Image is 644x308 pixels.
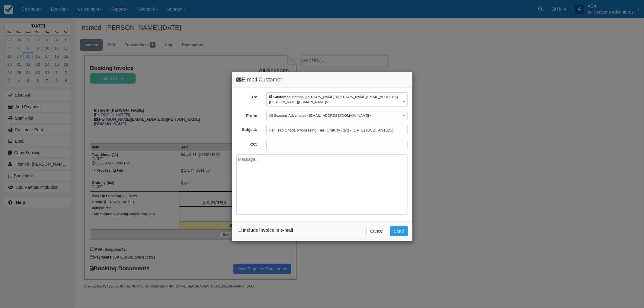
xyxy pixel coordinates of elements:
button: All Seasons Adventures <[EMAIL_ADDRESS][DOMAIN_NAME]> [266,111,408,120]
h4: E-mail Customer [236,77,408,83]
label: From: [232,111,262,119]
label: Include invoice in e-mail [243,228,293,233]
label: CC: [232,140,262,148]
span: : Insmed- [PERSON_NAME] <[PERSON_NAME][EMAIL_ADDRESS][PERSON_NAME][DOMAIN_NAME]> [269,95,398,104]
label: Subject: [232,125,262,133]
span: All Seasons Adventures <[EMAIL_ADDRESS][DOMAIN_NAME]> [269,113,371,117]
button: Send [390,226,408,236]
b: Customer [273,95,290,99]
button: Customer: Insmed- [PERSON_NAME] <[PERSON_NAME][EMAIL_ADDRESS][PERSON_NAME][DOMAIN_NAME]> [266,92,408,106]
label: To: [232,92,262,100]
button: Cancel [366,226,387,236]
